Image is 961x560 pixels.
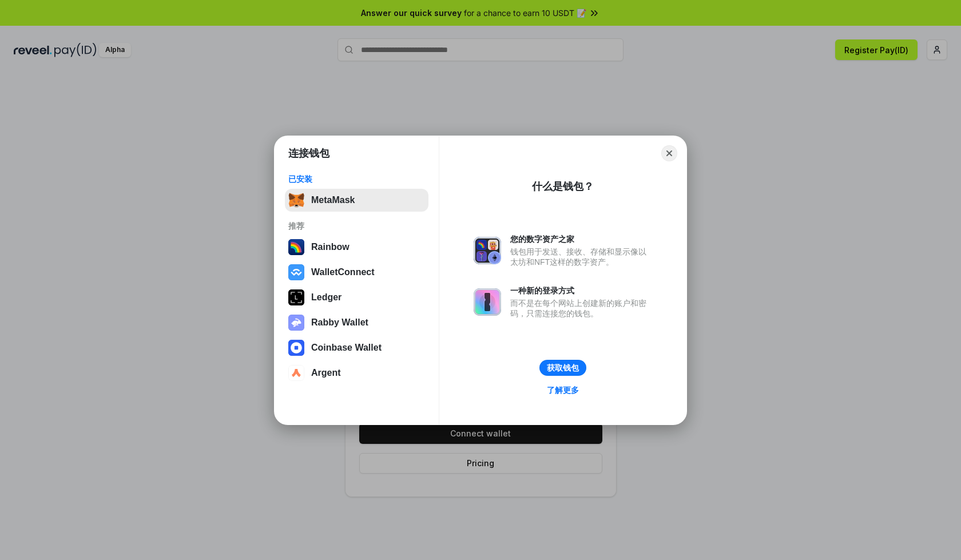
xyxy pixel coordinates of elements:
[288,192,304,208] img: svg+xml,%3Csvg%20fill%3D%22none%22%20height%3D%2233%22%20viewBox%3D%220%200%2035%2033%22%20width%...
[288,264,304,280] img: svg+xml,%3Csvg%20width%3D%2228%22%20height%3D%2228%22%20viewBox%3D%220%200%2028%2028%22%20fill%3D...
[539,360,586,376] button: 获取钱包
[285,286,428,309] button: Ledger
[510,298,652,319] div: 而不是在每个网站上创建新的账户和密码，只需连接您的钱包。
[285,311,428,334] button: Rabby Wallet
[547,363,579,373] div: 获取钱包
[288,146,329,160] h1: 连接钱包
[288,340,304,356] img: svg+xml,%3Csvg%20width%3D%2228%22%20height%3D%2228%22%20viewBox%3D%220%200%2028%2028%22%20fill%3D...
[540,383,586,398] a: 了解更多
[311,368,341,378] div: Argent
[285,362,428,384] button: Argent
[661,145,677,161] button: Close
[474,237,501,264] img: svg+xml,%3Csvg%20xmlns%3D%22http%3A%2F%2Fwww.w3.org%2F2000%2Fsvg%22%20fill%3D%22none%22%20viewBox...
[510,234,652,244] div: 您的数字资产之家
[311,195,355,205] div: MetaMask
[285,336,428,359] button: Coinbase Wallet
[288,365,304,381] img: svg+xml,%3Csvg%20width%3D%2228%22%20height%3D%2228%22%20viewBox%3D%220%200%2028%2028%22%20fill%3D...
[510,247,652,267] div: 钱包用于发送、接收、存储和显示像以太坊和NFT这样的数字资产。
[285,236,428,259] button: Rainbow
[311,292,341,303] div: Ledger
[285,261,428,284] button: WalletConnect
[288,221,425,231] div: 推荐
[532,180,594,193] div: 什么是钱包？
[285,189,428,212] button: MetaMask
[288,174,425,184] div: 已安装
[288,239,304,255] img: svg+xml,%3Csvg%20width%3D%22120%22%20height%3D%22120%22%20viewBox%3D%220%200%20120%20120%22%20fil...
[311,267,375,277] div: WalletConnect
[288,315,304,331] img: svg+xml,%3Csvg%20xmlns%3D%22http%3A%2F%2Fwww.w3.org%2F2000%2Fsvg%22%20fill%3D%22none%22%20viewBox...
[474,288,501,316] img: svg+xml,%3Csvg%20xmlns%3D%22http%3A%2F%2Fwww.w3.org%2F2000%2Fsvg%22%20fill%3D%22none%22%20viewBox...
[510,285,652,296] div: 一种新的登录方式
[311,343,382,353] div: Coinbase Wallet
[311,317,368,328] div: Rabby Wallet
[311,242,350,252] div: Rainbow
[547,385,579,395] div: 了解更多
[288,289,304,305] img: svg+xml,%3Csvg%20xmlns%3D%22http%3A%2F%2Fwww.w3.org%2F2000%2Fsvg%22%20width%3D%2228%22%20height%3...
